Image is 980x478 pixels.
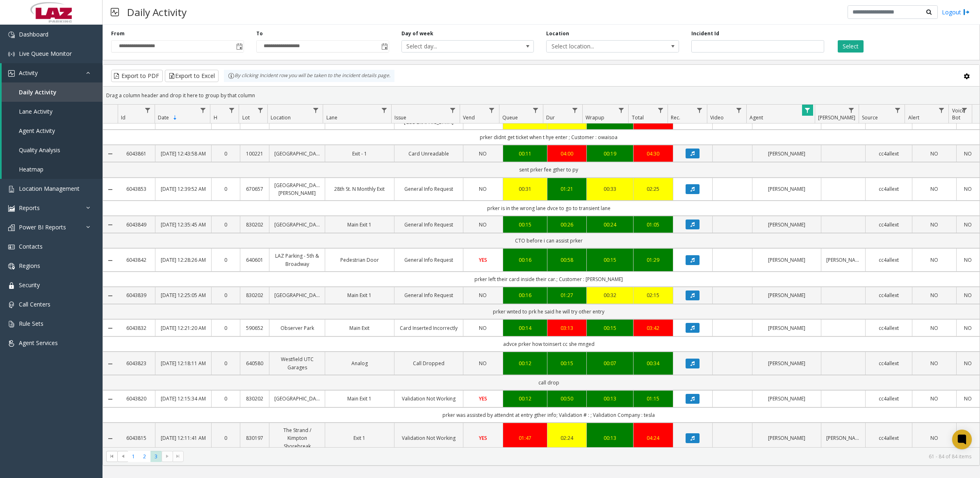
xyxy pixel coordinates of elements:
[962,395,975,403] a: NO
[757,434,816,442] a: [PERSON_NAME]
[552,395,582,403] div: 00:50
[118,304,980,319] td: prker wnted to prk he said he will try other entry
[592,150,628,158] a: 00:19
[399,324,458,332] a: Card Inserted Incorrectly
[586,114,604,121] span: Wrapup
[123,359,150,367] a: 6043823
[118,130,980,145] td: prker didnt get ticket when t hye enter ; Customer : owaisoa
[380,41,389,52] span: Toggle popup
[19,185,80,192] span: Location Management
[399,359,458,367] a: Call Dropped
[217,434,235,442] a: 0
[8,263,15,270] img: 'icon'
[871,256,907,264] a: cc4allext
[19,300,50,308] span: Call Centers
[123,150,150,158] a: 6043861
[552,221,582,229] div: 00:26
[150,451,162,462] span: Page 3
[962,150,975,158] a: NO
[734,105,745,116] a: Video Filter Menu
[638,150,668,158] div: 04:30
[160,256,206,264] a: [DATE] 12:28:26 AM
[274,395,320,403] a: [GEOGRAPHIC_DATA]
[8,186,15,192] img: 'icon'
[330,291,389,299] a: Main Exit 1
[399,185,458,193] a: General Info Request
[508,395,542,403] div: 00:12
[330,324,389,332] a: Main Exit
[255,105,266,116] a: Lot Filter Menu
[245,150,264,158] a: 100221
[592,324,628,332] a: 00:15
[962,185,975,193] a: NO
[274,150,320,158] a: [GEOGRAPHIC_DATA]
[547,41,652,52] span: Select location...
[103,105,980,447] div: Data table
[552,359,582,367] a: 00:15
[19,165,43,173] span: Heatmap
[111,30,125,37] label: From
[399,434,458,442] a: Validation Not Working
[757,185,816,193] a: [PERSON_NAME]
[245,359,264,367] a: 640580
[479,150,487,157] span: NO
[508,256,542,264] a: 00:16
[638,395,668,403] a: 01:15
[757,395,816,403] a: [PERSON_NAME]
[592,185,628,193] div: 00:33
[479,256,487,263] span: YES
[479,325,487,332] span: NO
[103,88,980,103] div: Drag a column header and drop it here to group by that column
[118,272,980,287] td: prker left their card inside their car.; Customer : [PERSON_NAME]
[399,150,458,158] a: Card Unreadable
[123,221,150,229] a: 6043849
[638,291,668,299] div: 02:15
[330,150,389,158] a: Exit - 1
[871,150,907,158] a: cc4allext
[592,359,628,367] div: 00:07
[142,105,153,116] a: Id Filter Menu
[399,291,458,299] a: General Info Request
[118,407,980,423] td: prker was assisted by attendnt at entry gther info; Validation # : ​; Validation Company : tesla
[552,291,582,299] a: 01:27
[638,359,668,367] a: 00:34
[502,114,518,121] span: Queue
[552,324,582,332] a: 03:13
[399,256,458,264] a: General Info Request
[962,359,975,367] a: NO
[508,291,542,299] div: 00:16
[2,140,103,160] a: Quality Analysis
[468,221,498,229] a: NO
[103,186,118,193] a: Collapse Details
[757,256,816,264] a: [PERSON_NAME]
[330,359,389,367] a: Analog
[19,242,43,250] span: Contacts
[103,325,118,332] a: Collapse Details
[274,355,320,371] a: Westfield UTC Garages
[2,160,103,179] a: Heatmap
[19,127,55,135] span: Agent Activity
[224,70,394,82] div: By clicking Incident row you will be taken to the incident details page.
[757,324,816,332] a: [PERSON_NAME]
[871,185,907,193] a: cc4allext
[2,102,103,121] a: Lane Activity
[447,105,458,116] a: Issue Filter Menu
[103,257,118,264] a: Collapse Details
[2,63,103,82] a: Activity
[508,324,542,332] div: 00:14
[245,221,264,229] a: 830202
[226,105,237,116] a: H Filter Menu
[274,426,320,450] a: The Strand / Kimpton Shorebreak
[8,321,15,327] img: 'icon'
[19,30,48,38] span: Dashboard
[160,359,206,367] a: [DATE] 12:18:11 AM
[802,105,813,116] a: Agent Filter Menu
[310,105,321,116] a: Location Filter Menu
[917,221,951,229] a: NO
[214,114,217,121] span: H
[121,114,125,121] span: Id
[917,324,951,332] a: NO
[552,185,582,193] a: 01:21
